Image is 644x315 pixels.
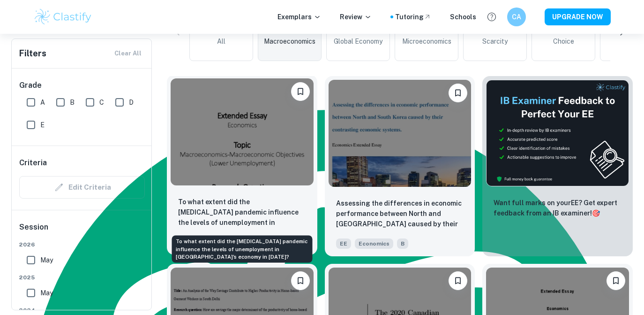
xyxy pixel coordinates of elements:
[19,176,145,199] div: Criteria filters are unavailable when searching by topic
[19,306,145,315] span: 2024
[395,12,431,22] a: Tutoring
[167,76,317,256] a: BookmarkTo what extent did the COVID-19 pandemic influence the levels of unemployment in Kenya’s ...
[40,288,53,298] span: May
[99,97,104,108] span: C
[402,36,451,46] span: Microeconomics
[607,271,625,290] button: Bookmark
[340,12,372,22] p: Review
[329,80,472,187] img: Economics EE example thumbnail: Assessing the differences in economic pe
[19,80,145,91] h6: Grade
[449,84,467,102] button: Bookmark
[484,9,500,25] button: Help and Feedback
[486,80,629,186] img: Thumbnail
[129,97,134,108] span: D
[336,198,464,230] p: Assessing the differences in economic performance between North and South Korea caused by their c...
[171,78,314,185] img: Economics EE example thumbnail: To what extent did the COVID-19 pandemic
[553,36,574,46] span: Choice
[336,238,351,249] span: EE
[19,273,145,282] span: 2025
[325,76,475,256] a: BookmarkAssessing the differences in economic performance between North and South Korea caused by...
[482,36,508,46] span: Scarcity
[172,236,313,263] div: To what extent did the [MEDICAL_DATA] pandemic influence the levels of unemployment in [GEOGRAPHI...
[511,12,522,22] h6: CA
[482,76,633,256] a: ThumbnailWant full marks on yourEE? Get expert feedback from an IB examiner!
[291,82,310,101] button: Bookmark
[355,238,393,249] span: Economics
[449,271,467,290] button: Bookmark
[19,47,46,60] h6: Filters
[19,240,145,249] span: 2026
[277,12,321,22] p: Exemplars
[507,8,526,26] button: CA
[450,12,476,22] a: Schools
[19,222,145,240] h6: Session
[397,238,408,249] span: B
[217,36,225,46] span: All
[334,36,382,46] span: Global Economy
[291,271,310,290] button: Bookmark
[178,197,306,229] p: To what extent did the COVID-19 pandemic influence the levels of unemployment in Kenya’s economy ...
[40,97,45,108] span: A
[40,120,45,130] span: E
[545,8,611,25] button: UPGRADE NOW
[70,97,75,108] span: B
[264,36,315,46] span: Macroeconomics
[40,255,53,265] span: May
[33,8,93,26] img: Clastify logo
[19,157,47,169] h6: Criteria
[592,209,600,217] span: 🎯
[494,198,622,218] p: Want full marks on your EE ? Get expert feedback from an IB examiner!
